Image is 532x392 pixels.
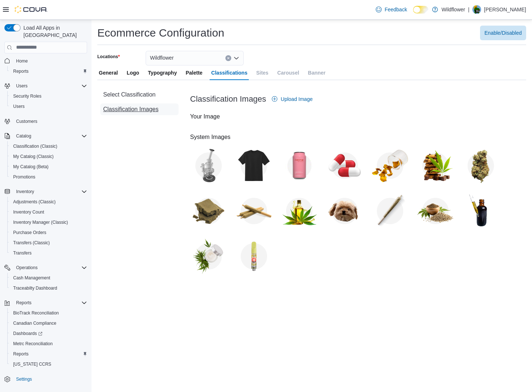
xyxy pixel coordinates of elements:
[13,132,34,140] button: Catalog
[472,5,481,14] div: Tom Schmidt
[13,117,40,126] a: Customers
[10,284,60,293] a: Traceabilty Dashboard
[15,6,48,13] img: Cova
[13,263,87,272] span: Operations
[10,208,47,216] a: Inventory Count
[97,26,224,40] h1: Ecommerce Configuration
[269,92,315,106] button: Upload Image
[13,209,44,215] span: Inventory Count
[7,217,90,227] button: Inventory Manager (Classic)
[13,341,53,347] span: Metrc Reconciliation
[1,263,90,273] button: Operations
[10,309,62,317] a: BioTrack Reconciliation
[13,263,41,272] button: Operations
[385,6,407,13] span: Feedback
[10,329,87,338] span: Dashboards
[13,240,50,246] span: Transfers (Classic)
[13,56,87,65] span: Home
[10,173,87,181] span: Promotions
[10,102,87,111] span: Users
[10,319,59,328] a: Canadian Compliance
[10,249,34,257] a: Transfers
[13,164,49,170] span: My Catalog (Beta)
[1,374,90,384] button: Settings
[10,102,27,111] a: Users
[10,67,31,76] a: Reports
[13,82,87,90] span: Users
[13,331,42,336] span: Dashboards
[10,197,59,206] a: Adjustments (Classic)
[127,65,139,80] span: Logo
[13,68,29,74] span: Reports
[13,117,87,126] span: Customers
[16,265,38,271] span: Operations
[10,249,87,257] span: Transfers
[13,375,35,384] a: Settings
[7,248,90,258] button: Transfers
[13,174,35,180] span: Promotions
[10,208,87,216] span: Inventory Count
[413,6,428,14] input: Dark Mode
[13,187,87,196] span: Inventory
[100,103,179,115] button: Classification Images
[10,350,31,358] a: Reports
[10,360,87,369] span: Washington CCRS
[1,56,90,66] button: Home
[211,65,247,80] span: Classifications
[480,26,526,40] button: Enable/Disabled
[13,219,68,225] span: Inventory Manager (Classic)
[10,152,87,161] span: My Catalog (Classic)
[7,151,90,162] button: My Catalog (Classic)
[7,66,90,76] button: Reports
[13,285,57,291] span: Traceabilty Dashboard
[7,339,90,349] button: Metrc Reconciliation
[13,230,46,235] span: Purchase Orders
[10,67,87,76] span: Reports
[100,89,179,101] button: Select Classification
[13,374,87,384] span: Settings
[10,309,87,317] span: BioTrack Reconciliation
[7,162,90,172] button: My Catalog (Beta)
[7,238,90,248] button: Transfers (Classic)
[10,92,44,101] a: Security Roles
[97,54,120,60] label: Locations
[10,274,53,282] a: Cash Management
[277,65,299,80] span: Carousel
[7,197,90,207] button: Adjustments (Classic)
[16,189,34,195] span: Inventory
[7,91,90,101] button: Security Roles
[7,141,90,151] button: Classification (Classic)
[7,283,90,293] button: Traceabilty Dashboard
[10,228,87,237] span: Purchase Orders
[442,5,465,14] p: Wildflower
[10,152,57,161] a: My Catalog (Classic)
[7,207,90,217] button: Inventory Count
[13,351,29,357] span: Reports
[186,65,202,80] span: Palette
[13,143,57,149] span: Classification (Classic)
[10,360,54,369] a: [US_STATE] CCRS
[103,105,158,114] span: Classification Images
[281,95,312,103] span: Upload Image
[13,361,51,367] span: [US_STATE] CCRS
[10,284,87,293] span: Traceabilty Dashboard
[1,81,90,91] button: Users
[10,142,60,151] a: Classification (Classic)
[13,298,87,307] span: Reports
[10,319,87,328] span: Canadian Compliance
[190,133,526,142] h4: System Images
[7,359,90,369] button: [US_STATE] CCRS
[10,329,45,338] a: Dashboards
[190,112,526,121] h4: Your Image
[10,218,71,227] a: Inventory Manager (Classic)
[16,300,31,306] span: Reports
[373,2,410,17] a: Feedback
[13,320,56,326] span: Canadian Compliance
[1,186,90,197] button: Inventory
[256,65,268,80] span: Sites
[1,116,90,127] button: Customers
[308,65,326,80] span: Banner
[99,65,118,80] span: General
[13,132,87,140] span: Catalog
